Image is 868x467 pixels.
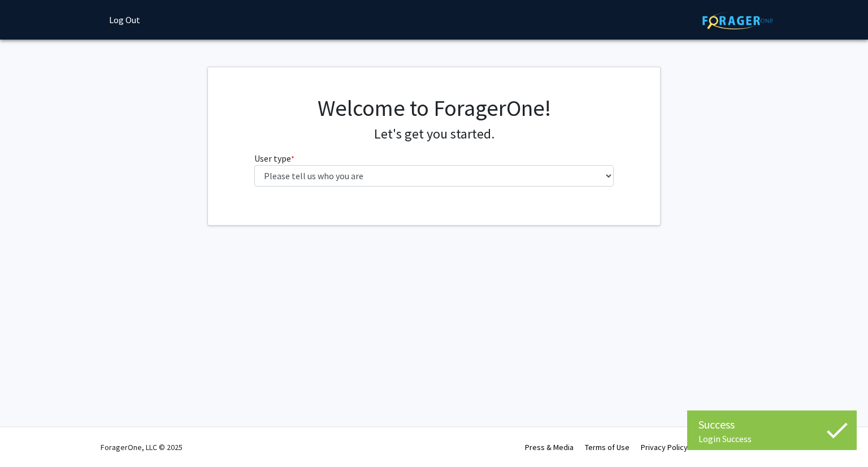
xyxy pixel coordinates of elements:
[101,427,183,467] div: ForagerOne, LLC © 2025
[525,442,574,452] a: Press & Media
[254,126,614,142] h4: Let's get you started.
[585,442,630,452] a: Terms of Use
[698,416,845,433] div: Success
[698,433,845,444] div: Login Success
[641,442,688,452] a: Privacy Policy
[702,12,773,29] img: ForagerOne Logo
[254,94,614,122] h1: Welcome to ForagerOne!
[254,152,294,165] label: User type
